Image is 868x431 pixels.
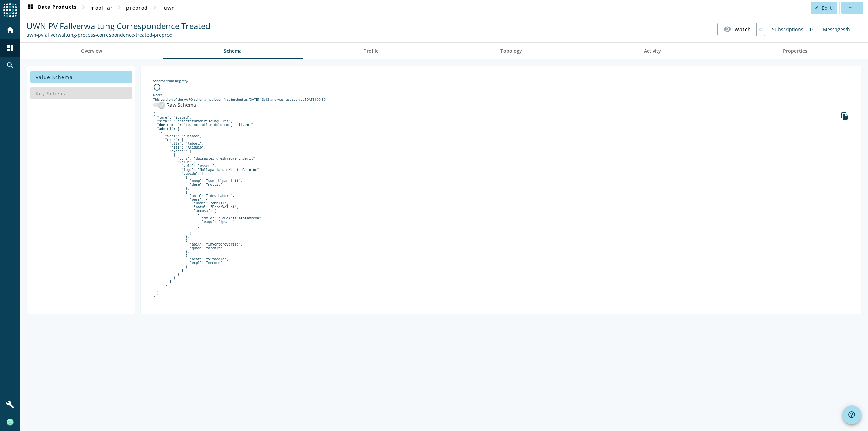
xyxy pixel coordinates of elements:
[735,23,751,35] span: Watch
[36,74,73,80] span: Value Schema
[723,25,731,33] mat-icon: visibility
[115,3,123,12] mat-icon: chevron_right
[26,32,211,38] div: Kafka Topic: uwn-pvfallverwaltung-process-correspondence-treated-preprod
[153,97,849,102] div: This version of the AVRO schema has been first fetched at [DATE] 13:13 and was last seen at [DATE...
[224,48,242,53] span: Schema
[165,102,196,109] label: Raw Schema
[811,2,837,14] button: Edit
[815,6,819,9] mat-icon: edit
[718,23,756,35] button: Watch
[87,2,115,14] button: mobiliar
[79,3,87,12] mat-icon: chevron_right
[848,411,856,419] mat-icon: help_outline
[164,5,175,11] span: uwn
[153,83,161,91] i: info_outline
[123,2,151,14] button: preprod
[756,23,765,36] div: 0
[820,23,853,36] div: Messages/h
[3,3,17,17] img: spoud-logo.svg
[500,48,522,53] span: Topology
[26,4,35,12] mat-icon: dashboard
[153,112,849,298] pre: { "lore": "ipsumd", "sita": "ConsecteturadiPiscingElits", "doeiusmod": "te.inci.utl.etdoloremagna...
[153,78,849,83] div: Schema from Registry
[6,61,14,70] mat-icon: search
[151,3,159,12] mat-icon: chevron_right
[126,5,148,11] span: preprod
[6,26,14,34] mat-icon: home
[24,2,79,14] button: Data Products
[807,23,816,36] div: 0
[153,92,849,97] div: Note:
[7,419,14,426] img: f616d5265df94c154b77b599cfc6dc8a
[159,2,180,14] button: uwn
[26,4,77,12] span: Data Products
[853,23,864,36] div: No information
[822,5,832,11] span: Edit
[6,400,14,409] mat-icon: build
[848,6,852,9] mat-icon: more_horiz
[644,48,661,53] span: Activity
[6,44,14,52] mat-icon: dashboard
[783,48,807,53] span: Properties
[841,112,849,120] i: file_copy
[363,48,379,53] span: Profile
[90,5,113,11] span: mobiliar
[30,71,132,83] button: Value Schema
[26,20,211,32] span: UWN PV Fallverwaltung Correspondence Treated
[769,23,807,36] div: Subscriptions
[81,48,102,53] span: Overview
